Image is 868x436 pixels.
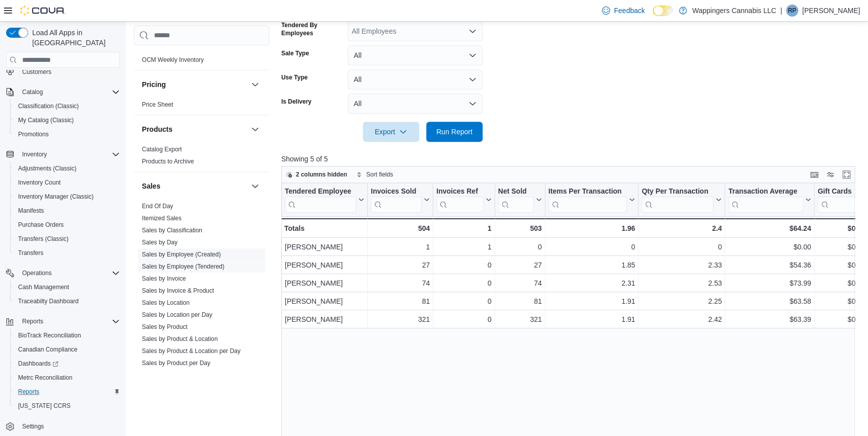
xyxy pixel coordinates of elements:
button: Sales [249,180,261,192]
button: Canadian Compliance [10,342,124,357]
div: $0.00 [817,259,865,272]
div: Qty Per Transaction [642,187,714,197]
span: Manifests [18,207,44,215]
div: $0.00 [728,241,811,253]
a: Classification (Classic) [14,100,83,112]
span: Sales by Product [142,323,188,331]
a: Sales by Product & Location [142,335,218,342]
button: Manifests [10,204,124,218]
span: Feedback [614,6,645,16]
span: Classification (Classic) [14,100,120,112]
span: Reports [22,317,43,325]
span: Canadian Compliance [18,345,77,354]
a: End Of Day [142,203,173,210]
button: Run Report [426,122,483,142]
span: Inventory [22,150,47,158]
div: 321 [371,314,430,326]
button: Export [363,122,419,142]
span: Operations [18,267,120,279]
div: Invoices Sold [371,187,422,213]
img: Cova [20,6,65,16]
button: All [348,69,483,90]
div: 2.33 [642,259,722,272]
div: 74 [498,278,542,290]
div: 2.25 [642,296,722,308]
span: Traceabilty Dashboard [18,297,78,305]
button: Purchase Orders [10,218,124,232]
h3: Products [142,124,173,134]
span: Dashboards [14,358,120,370]
h3: Pricing [142,79,166,90]
div: Sales [134,200,269,373]
div: Pricing [134,99,269,115]
span: Catalog [22,88,43,96]
a: Customers [18,66,55,78]
span: Transfers [14,247,120,259]
button: Operations [2,266,124,280]
div: [PERSON_NAME] [285,278,364,290]
div: 0 [498,241,542,253]
button: [US_STATE] CCRS [10,399,124,413]
span: Sales by Invoice & Product [142,287,214,295]
a: Sales by Product & Location per Day [142,347,241,355]
button: Invoices Sold [371,187,430,213]
div: 0 [436,314,491,326]
span: My Catalog (Classic) [18,116,74,124]
span: Metrc Reconciliation [14,372,120,384]
div: [PERSON_NAME] [285,259,364,272]
a: [US_STATE] CCRS [14,400,74,412]
span: Sales by Employee (Tendered) [142,263,224,271]
span: Dashboards [18,360,58,368]
span: Reports [18,388,39,396]
a: Transfers [14,247,47,259]
button: 2 columns hidden [282,168,351,181]
span: Price Sheet [142,101,173,109]
span: Traceabilty Dashboard [14,295,120,307]
span: Run Report [436,127,472,137]
a: Price Sheet [142,101,173,108]
button: Pricing [249,78,261,91]
button: Reports [10,385,124,399]
span: Cash Management [14,281,120,293]
a: Itemized Sales [142,215,182,222]
button: Inventory [2,147,124,161]
button: Products [249,123,261,135]
span: OCM Weekly Inventory [142,56,204,64]
span: Transfers [18,249,43,257]
span: End Of Day [142,202,173,210]
label: Sale Type [281,49,309,57]
p: | [780,5,782,17]
div: $63.58 [728,296,811,308]
div: 1.96 [548,222,635,234]
span: BioTrack Reconciliation [18,331,81,339]
div: 504 [371,222,430,234]
span: Catalog [18,86,120,98]
div: $54.36 [728,259,811,272]
button: Sort fields [352,168,397,181]
a: Catalog Export [142,146,182,153]
div: Invoices Ref [436,187,483,213]
button: Transaction Average [728,187,811,213]
div: 2.4 [642,222,722,234]
a: Purchase Orders [14,219,68,231]
span: Sales by Employee (Created) [142,250,221,258]
div: 321 [498,314,542,326]
span: Sales by Day [142,238,178,246]
label: Use Type [281,73,307,81]
span: Inventory Manager (Classic) [18,193,94,201]
div: 1.85 [548,259,636,272]
span: Promotions [18,130,49,138]
button: Catalog [18,86,47,98]
div: Gift Card Sales [817,187,857,213]
span: Sales by Product & Location per Day [142,347,241,355]
button: Transfers (Classic) [10,232,124,246]
p: [PERSON_NAME] [802,5,860,17]
button: Reports [18,315,47,327]
button: Traceabilty Dashboard [10,294,124,308]
button: Inventory Count [10,176,124,190]
span: Sales by Invoice [142,275,186,283]
a: BioTrack Reconciliation [14,329,85,341]
span: BioTrack Reconciliation [14,329,120,341]
div: $64.24 [728,222,811,234]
